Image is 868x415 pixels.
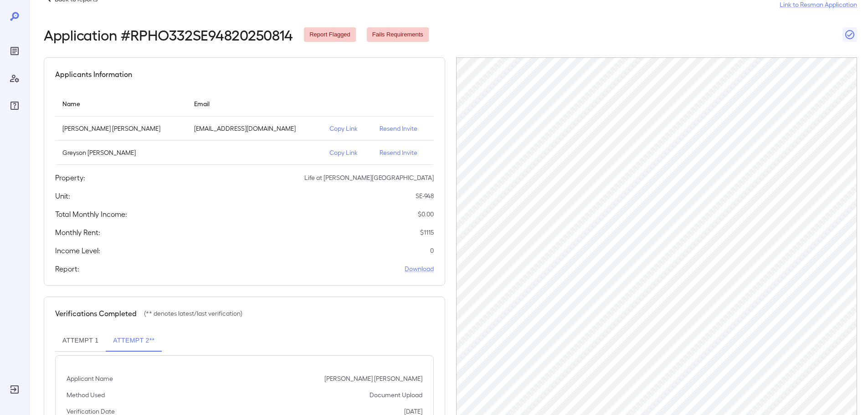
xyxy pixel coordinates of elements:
[7,71,22,86] div: Manage Users
[7,382,22,397] div: Log Out
[7,44,22,58] div: Reports
[842,27,857,42] button: Close Report
[418,210,434,219] p: $ 0.00
[55,227,100,238] h5: Monthly Rent:
[55,308,137,319] h5: Verifications Completed
[420,228,434,237] p: $ 1115
[55,172,85,183] h5: Property:
[62,124,180,133] p: [PERSON_NAME] [PERSON_NAME]
[55,190,70,201] h5: Unit:
[416,191,434,200] p: SE-948
[194,124,315,133] p: [EMAIL_ADDRESS][DOMAIN_NAME]
[329,124,365,133] p: Copy Link
[55,263,79,274] h5: Report:
[55,69,132,80] h5: Applicants Information
[55,245,100,256] h5: Income Level:
[304,173,434,182] p: Life at [PERSON_NAME][GEOGRAPHIC_DATA]
[62,148,180,157] p: Greyson [PERSON_NAME]
[380,124,426,133] p: Resend Invite
[106,330,162,352] button: Attempt 2**
[44,26,293,43] h2: Application # RPHO332SE94820250814
[67,374,113,383] p: Applicant Name
[324,374,422,383] p: [PERSON_NAME] [PERSON_NAME]
[329,148,365,157] p: Copy Link
[304,31,356,39] span: Report Flagged
[187,91,323,117] th: Email
[430,246,434,255] p: 0
[55,209,127,220] h5: Total Monthly Income:
[370,390,422,400] p: Document Upload
[67,390,105,400] p: Method Used
[405,264,434,273] a: Download
[55,330,106,352] button: Attempt 1
[367,31,429,39] span: Fails Requirements
[144,309,242,318] p: (** denotes latest/last verification)
[55,91,187,117] th: Name
[380,148,426,157] p: Resend Invite
[55,91,434,165] table: simple table
[7,98,22,113] div: FAQ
